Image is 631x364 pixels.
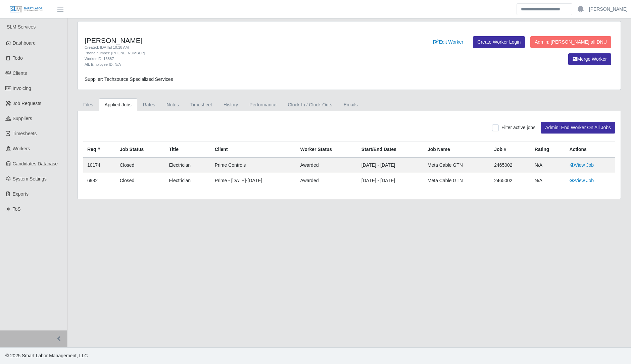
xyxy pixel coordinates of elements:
[211,157,296,173] td: Prime Controls
[357,142,424,158] th: Start/End Dates
[530,36,611,48] button: Admin: [PERSON_NAME] all DNU
[211,173,296,189] td: Prime - [DATE]-[DATE]
[357,157,424,173] td: [DATE] - [DATE]
[429,36,468,48] a: Edit Worker
[116,142,165,158] th: Job Status
[13,191,29,197] span: Exports
[424,173,490,189] td: Meta Cable GTN
[501,125,535,130] span: Filter active jobs
[85,45,389,50] div: Created: [DATE] 10:18 AM
[13,70,27,76] span: Clients
[165,157,211,173] td: Electrician
[13,55,23,61] span: Todo
[13,146,30,151] span: Workers
[531,142,566,158] th: Rating
[424,142,490,158] th: Job Name
[161,98,185,111] a: Notes
[7,24,36,30] span: SLM Services
[296,157,357,173] td: awarded
[589,6,628,13] a: [PERSON_NAME]
[541,122,615,134] button: Admin: End Worker On All Jobs
[13,176,47,181] span: System Settings
[517,3,572,15] input: Search
[165,142,211,158] th: Title
[13,116,32,121] span: Suppliers
[218,98,244,111] a: History
[357,173,424,189] td: [DATE] - [DATE]
[13,161,58,166] span: Candidates Database
[185,98,218,111] a: Timesheet
[531,157,566,173] td: N/A
[78,98,99,111] a: Files
[13,131,37,136] span: Timesheets
[99,98,137,111] a: Applied Jobs
[338,98,363,111] a: Emails
[211,142,296,158] th: Client
[83,142,116,158] th: Req #
[566,142,615,158] th: Actions
[85,76,173,82] span: Supplier: Techsource Specialized Services
[244,98,282,111] a: Performance
[137,98,161,111] a: Rates
[568,53,611,65] button: Merge Worker
[85,62,389,67] div: Alt. Employee ID: N/A
[85,56,389,62] div: Worker ID: 16887
[473,36,525,48] a: Create Worker Login
[13,40,36,46] span: Dashboard
[165,173,211,189] td: Electrician
[13,101,42,106] span: Job Requests
[13,86,31,91] span: Invoicing
[9,6,43,13] img: SLM Logo
[5,353,88,358] span: © 2025 Smart Labor Management, LLC
[490,157,531,173] td: 2465002
[116,157,165,173] td: Closed
[296,173,357,189] td: awarded
[85,50,389,56] div: Phone number: [PHONE_NUMBER]
[83,173,116,189] td: 6982
[282,98,338,111] a: Clock-In / Clock-Outs
[570,162,594,168] a: View Job
[490,142,531,158] th: Job #
[296,142,357,158] th: Worker Status
[83,157,116,173] td: 10174
[531,173,566,189] td: N/A
[570,178,594,183] a: View Job
[424,157,490,173] td: Meta Cable GTN
[13,206,21,212] span: ToS
[85,36,389,45] h4: [PERSON_NAME]
[490,173,531,189] td: 2465002
[116,173,165,189] td: Closed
